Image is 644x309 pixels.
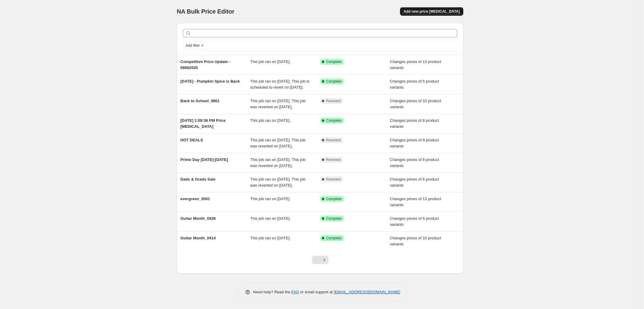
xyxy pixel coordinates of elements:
[180,138,203,142] span: HOT DEALS
[390,59,441,70] span: Changes prices of 13 product variants
[390,99,441,109] span: Changes prices of 10 product variants
[250,118,291,123] span: This job ran on [DATE].
[326,79,341,84] span: Complete
[180,216,216,221] span: Guitar Month_0428
[326,216,341,221] span: Complete
[390,118,439,129] span: Changes prices of 8 product variants
[250,236,291,240] span: This job ran on [DATE].
[253,290,291,294] span: Need help? Read the
[390,79,439,90] span: Changes prices of 5 product variants
[320,256,328,264] button: Next
[250,99,306,109] span: This job ran on [DATE]. This job was reverted on [DATE].
[299,290,334,294] span: or email support at
[180,99,220,103] span: Back to School_0801
[326,157,341,162] span: Reverted
[390,157,439,168] span: Changes prices of 8 product variants
[326,118,341,123] span: Complete
[183,42,207,49] button: Add filter
[177,8,234,15] span: NA Bulk Price Editor
[186,43,200,48] span: Add filter
[180,157,228,162] span: Prime Day [DATE]-[DATE]
[250,216,291,221] span: This job ran on [DATE].
[180,197,210,201] span: evergreen_0501
[326,197,341,201] span: Complete
[250,79,309,90] span: This job ran on [DATE]. This job is scheduled to revert on [DATE].
[250,138,306,148] span: This job ran on [DATE]. This job was reverted on [DATE].
[404,9,460,14] span: Add new price [MEDICAL_DATA]
[250,197,291,201] span: This job ran on [DATE].
[250,59,291,64] span: This job ran on [DATE].
[326,236,341,241] span: Complete
[291,290,299,294] a: FAQ
[390,236,441,246] span: Changes prices of 10 product variants
[180,59,230,70] span: Competitive Price Update - 09082025
[390,138,439,148] span: Changes prices of 8 product variants
[400,7,463,16] button: Add new price [MEDICAL_DATA]
[326,99,341,103] span: Reverted
[312,256,328,264] nav: Pagination
[180,79,240,84] span: [DATE] - Pumpkin Spice is Back
[390,216,439,227] span: Changes prices of 6 product variants
[180,118,226,129] span: [DATE] 1:09:36 PM Price [MEDICAL_DATA]
[334,290,400,294] a: [EMAIL_ADDRESS][DOMAIN_NAME]
[250,157,306,168] span: This job ran on [DATE]. This job was reverted on [DATE].
[326,177,341,182] span: Reverted
[390,177,439,188] span: Changes prices of 6 product variants
[180,236,216,240] span: Guitar Month_0414
[326,59,341,64] span: Complete
[250,177,306,188] span: This job ran on [DATE]. This job was reverted on [DATE].
[390,197,441,207] span: Changes prices of 13 product variants
[326,138,341,143] span: Reverted
[180,177,215,181] span: Dads & Grads Sale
